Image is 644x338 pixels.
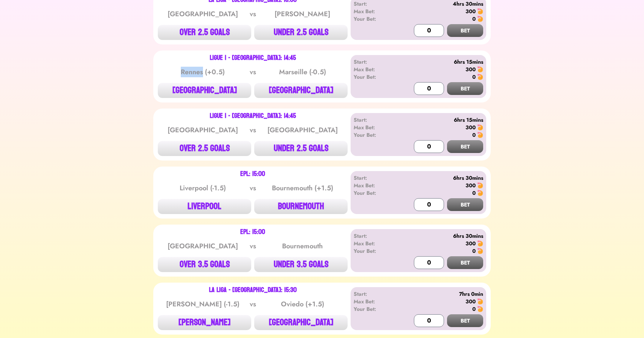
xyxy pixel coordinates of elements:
[397,290,483,298] div: 7hrs 0min
[248,125,258,135] div: vs
[397,58,483,66] div: 6hrs 15mins
[354,182,397,189] div: Max Bet:
[465,298,476,305] div: 300
[465,182,476,189] div: 300
[354,8,397,15] div: Max Bet:
[354,290,397,298] div: Start:
[354,15,397,23] div: Your Bet:
[477,298,483,304] img: 🍤
[477,248,483,254] img: 🍤
[447,314,483,327] button: BET
[472,73,476,81] div: 0
[477,306,483,312] img: 🍤
[354,232,397,240] div: Start:
[210,113,296,119] div: Ligue 1 - [GEOGRAPHIC_DATA]: 14:45
[254,25,348,40] button: UNDER 2.5 GOALS
[254,315,348,330] button: [GEOGRAPHIC_DATA]
[472,15,476,23] div: 0
[447,198,483,211] button: BET
[477,74,483,80] img: 🍤
[248,241,258,251] div: vs
[447,24,483,37] button: BET
[354,131,397,139] div: Your Bet:
[477,182,483,188] img: 🍤
[165,241,241,251] div: [GEOGRAPHIC_DATA]
[165,299,241,309] div: [PERSON_NAME] (-1.5)
[158,83,251,98] button: [GEOGRAPHIC_DATA]
[248,67,258,77] div: vs
[158,141,251,156] button: OVER 2.5 GOALS
[477,66,483,72] img: 🍤
[465,8,476,15] div: 300
[472,131,476,139] div: 0
[264,67,340,77] div: Marseille (-0.5)
[477,124,483,130] img: 🍤
[158,257,251,272] button: OVER 3.5 GOALS
[158,315,251,330] button: [PERSON_NAME]
[447,256,483,269] button: BET
[264,125,340,135] div: [GEOGRAPHIC_DATA]
[264,299,340,309] div: Oviedo (+1.5)
[447,82,483,95] button: BET
[354,305,397,313] div: Your Bet:
[354,58,397,66] div: Start:
[158,199,251,214] button: LIVERPOOL
[209,287,297,293] div: La Liga - [GEOGRAPHIC_DATA]: 15:30
[354,240,397,247] div: Max Bet:
[397,174,483,182] div: 6hrs 30mins
[477,240,483,246] img: 🍤
[248,299,258,309] div: vs
[477,132,483,138] img: 🍤
[354,189,397,197] div: Your Bet:
[254,83,348,98] button: [GEOGRAPHIC_DATA]
[354,298,397,305] div: Max Bet:
[354,174,397,182] div: Start:
[158,25,251,40] button: OVER 2.5 GOALS
[264,241,340,251] div: Bournemouth
[354,247,397,255] div: Your Bet:
[465,66,476,73] div: 300
[264,183,340,193] div: Bournemouth (+1.5)
[240,229,265,235] div: EPL: 15:00
[254,141,348,156] button: UNDER 2.5 GOALS
[165,125,241,135] div: [GEOGRAPHIC_DATA]
[465,240,476,247] div: 300
[210,55,296,61] div: Ligue 1 - [GEOGRAPHIC_DATA]: 14:45
[447,140,483,153] button: BET
[354,66,397,73] div: Max Bet:
[165,183,241,193] div: Liverpool (-1.5)
[397,116,483,124] div: 6hrs 15mins
[264,9,340,19] div: [PERSON_NAME]
[397,232,483,240] div: 6hrs 30mins
[240,171,265,177] div: EPL: 15:00
[477,190,483,196] img: 🍤
[477,16,483,22] img: 🍤
[254,257,348,272] button: UNDER 3.5 GOALS
[465,124,476,131] div: 300
[354,73,397,81] div: Your Bet:
[477,8,483,14] img: 🍤
[254,199,348,214] button: BOURNEMOUTH
[472,247,476,255] div: 0
[165,67,241,77] div: Rennes (+0.5)
[248,183,258,193] div: vs
[248,9,258,19] div: vs
[472,189,476,197] div: 0
[354,124,397,131] div: Max Bet:
[165,9,241,19] div: [GEOGRAPHIC_DATA]
[472,305,476,313] div: 0
[354,116,397,124] div: Start:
